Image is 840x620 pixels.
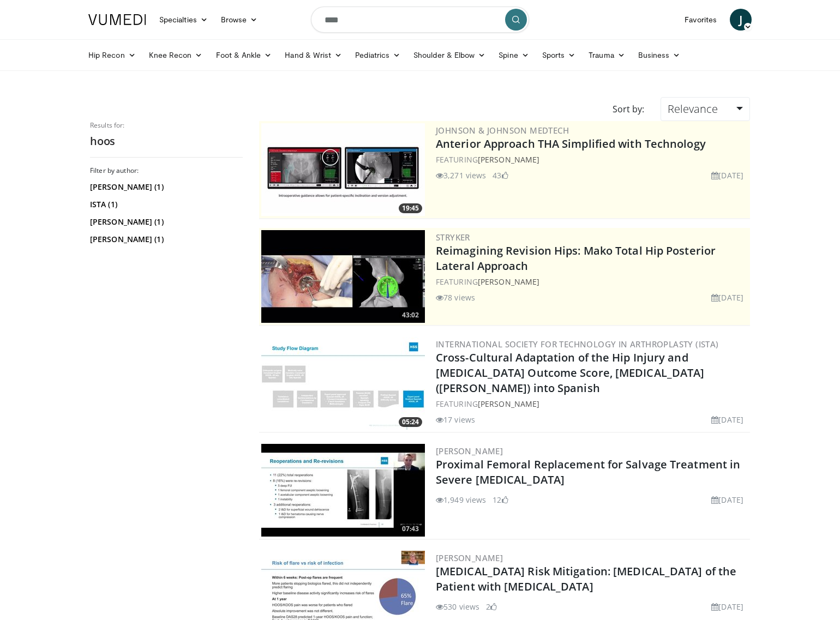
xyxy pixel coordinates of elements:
[436,136,706,151] a: Anterior Approach THA Simplified with Technology
[678,9,723,31] a: Favorites
[478,154,539,165] a: [PERSON_NAME]
[90,134,243,148] h2: hoos
[711,292,743,303] li: [DATE]
[486,601,497,612] li: 2
[436,350,704,395] a: Cross-Cultural Adaptation of the Hip Injury and [MEDICAL_DATA] Outcome Score, [MEDICAL_DATA] ([PE...
[436,564,736,594] a: [MEDICAL_DATA] Risk Mitigation: [MEDICAL_DATA] of the Patient with [MEDICAL_DATA]
[582,44,632,66] a: Trauma
[311,7,529,33] input: Search topics, interventions
[436,601,479,612] li: 530 views
[436,125,569,136] a: Johnson & Johnson MedTech
[90,121,243,130] p: Results for:
[90,216,240,227] a: [PERSON_NAME] (1)
[399,417,422,427] span: 05:24
[436,552,503,563] a: [PERSON_NAME]
[261,123,425,216] img: 06bb1c17-1231-4454-8f12-6191b0b3b81a.300x170_q85_crop-smart_upscale.jpg
[261,337,425,430] a: 05:24
[478,399,539,409] a: [PERSON_NAME]
[436,414,475,425] li: 17 views
[436,170,486,181] li: 3,271 views
[153,9,214,31] a: Specialties
[278,44,349,66] a: Hand & Wrist
[142,44,209,66] a: Knee Recon
[261,230,425,323] img: 6632ea9e-2a24-47c5-a9a2-6608124666dc.300x170_q85_crop-smart_upscale.jpg
[711,494,743,505] li: [DATE]
[661,97,750,121] a: Relevance
[604,97,652,121] div: Sort by:
[436,457,740,487] a: Proximal Femoral Replacement for Salvage Treatment in Severe [MEDICAL_DATA]
[88,14,146,25] img: VuMedi Logo
[436,446,503,456] a: [PERSON_NAME]
[407,44,492,66] a: Shoulder & Elbow
[261,444,425,537] a: 07:43
[399,203,422,213] span: 19:45
[214,9,265,31] a: Browse
[90,234,240,245] a: [PERSON_NAME] (1)
[261,444,425,537] img: cb9379c5-61d6-4f51-9bfa-66717e01bd84.300x170_q85_crop-smart_upscale.jpg
[730,9,752,31] a: J
[261,123,425,216] a: 19:45
[493,494,508,505] li: 12
[90,199,240,210] a: ISTA (1)
[668,101,718,116] span: Relevance
[436,494,486,505] li: 1,949 views
[90,166,243,175] h3: Filter by author:
[436,232,470,243] a: Stryker
[90,182,240,192] a: [PERSON_NAME] (1)
[261,337,425,430] img: 121ca178-aa18-4158-9ba7-321af7bb42d5.300x170_q85_crop-smart_upscale.jpg
[436,276,748,287] div: FEATURING
[82,44,142,66] a: Hip Recon
[436,398,748,410] div: FEATURING
[349,44,407,66] a: Pediatrics
[711,414,743,425] li: [DATE]
[478,276,539,287] a: [PERSON_NAME]
[632,44,687,66] a: Business
[711,170,743,181] li: [DATE]
[436,292,475,303] li: 78 views
[399,524,422,534] span: 07:43
[436,243,716,273] a: Reimagining Revision Hips: Mako Total Hip Posterior Lateral Approach
[536,44,583,66] a: Sports
[711,601,743,612] li: [DATE]
[209,44,279,66] a: Foot & Ankle
[492,44,535,66] a: Spine
[436,154,748,165] div: FEATURING
[493,170,508,181] li: 43
[399,310,422,320] span: 43:02
[261,230,425,323] a: 43:02
[436,339,719,350] a: International Society for Technology in Arthroplasty (ISTA)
